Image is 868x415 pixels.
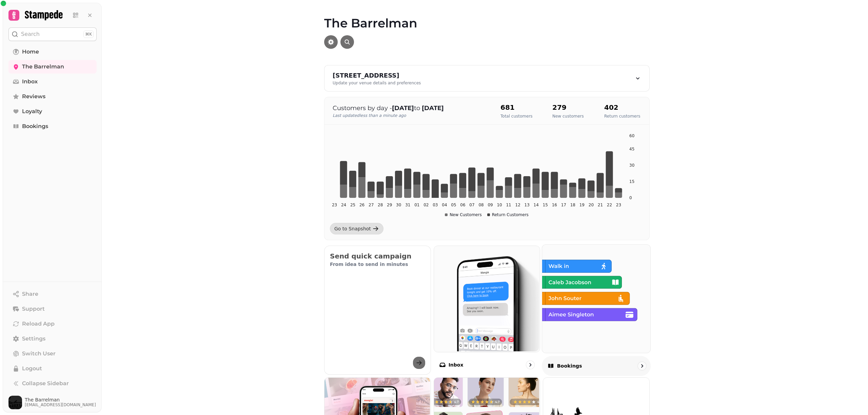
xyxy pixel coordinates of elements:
button: Send quick campaignFrom idea to send in minutes [324,246,431,375]
span: Bookings [22,122,48,130]
tspan: 29 [387,203,392,207]
span: The Barrelman [22,63,64,71]
a: Reviews [8,90,97,103]
tspan: 24 [341,203,346,207]
p: New customers [552,113,584,119]
tspan: 26 [359,203,364,207]
div: Return Customers [487,212,529,217]
tspan: 60 [629,133,634,138]
strong: [DATE] [392,104,414,112]
a: Inbox [8,75,97,88]
img: Bookings [541,244,650,352]
h2: 402 [604,103,640,112]
h2: Send quick campaign [330,251,425,261]
button: User avatarThe Barrelman[EMAIL_ADDRESS][DOMAIN_NAME] [8,396,97,409]
tspan: 25 [350,203,355,207]
span: Home [22,48,39,56]
p: Inbox [449,361,463,368]
tspan: 04 [442,203,447,207]
tspan: 07 [469,203,474,207]
span: Collapse Sidebar [22,379,69,388]
span: Inbox [22,78,38,86]
svg: go to [527,361,534,368]
tspan: 05 [451,203,456,207]
tspan: 23 [332,203,337,207]
a: Bookings [8,120,97,133]
div: Update your venue details and preferences [333,80,421,86]
h2: 681 [500,103,533,112]
button: Collapse Sidebar [8,377,97,390]
p: Customers by day - to [333,103,487,113]
tspan: 30 [629,163,634,168]
span: Switch User [22,350,56,358]
div: New Customers [445,212,482,217]
tspan: 45 [629,147,634,151]
tspan: 28 [378,203,383,207]
tspan: 06 [460,203,465,207]
h2: 279 [552,103,584,112]
a: Go to Snapshot [330,223,383,234]
div: ⌘K [83,30,94,38]
a: Home [8,45,97,59]
tspan: 16 [552,203,557,207]
a: BookingsBookings [542,244,651,376]
a: The Barrelman [8,60,97,74]
span: [EMAIL_ADDRESS][DOMAIN_NAME] [25,402,96,408]
tspan: 12 [515,203,520,207]
button: Reload App [8,317,97,331]
span: Reviews [22,92,45,101]
img: User avatar [8,396,22,409]
tspan: 14 [534,203,539,207]
a: InboxInbox [434,246,540,375]
img: Inbox [433,245,539,351]
span: The Barrelman [25,397,96,402]
tspan: 0 [629,195,632,200]
p: Bookings [557,362,582,369]
tspan: 09 [488,203,493,207]
p: Total customers [500,113,533,119]
button: Search⌘K [8,27,97,41]
tspan: 30 [396,203,401,207]
div: Go to Snapshot [334,225,371,232]
tspan: 20 [589,203,594,207]
tspan: 10 [497,203,502,207]
tspan: 01 [414,203,419,207]
a: Settings [8,332,97,346]
p: From idea to send in minutes [330,261,425,268]
span: Share [22,290,38,298]
tspan: 22 [607,203,612,207]
tspan: 17 [561,203,566,207]
span: Support [22,305,45,313]
tspan: 19 [579,203,585,207]
tspan: 31 [405,203,410,207]
tspan: 13 [525,203,530,207]
div: [STREET_ADDRESS] [333,71,421,80]
tspan: 15 [543,203,548,207]
span: Loyalty [22,107,42,116]
tspan: 21 [598,203,603,207]
svg: go to [638,362,645,369]
tspan: 08 [478,203,484,207]
a: Loyalty [8,105,97,118]
button: Support [8,302,97,316]
strong: [DATE] [422,104,444,112]
span: Logout [22,365,42,373]
tspan: 27 [369,203,374,207]
tspan: 18 [570,203,575,207]
p: Last updated less than a minute ago [333,113,487,118]
span: Settings [22,335,45,343]
tspan: 23 [616,203,621,207]
tspan: 03 [433,203,438,207]
span: Reload App [22,320,55,328]
tspan: 11 [506,203,511,207]
button: Switch User [8,347,97,360]
tspan: 15 [629,179,634,184]
button: Share [8,287,97,301]
tspan: 02 [423,203,429,207]
p: Search [21,30,40,38]
p: Return customers [604,113,640,119]
button: Logout [8,362,97,375]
